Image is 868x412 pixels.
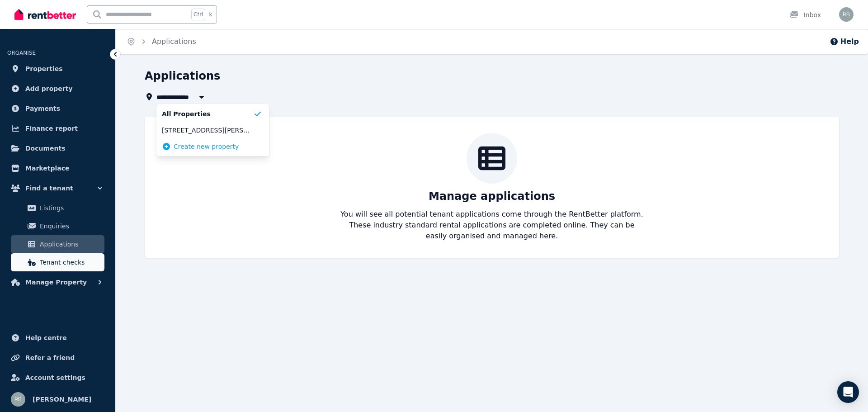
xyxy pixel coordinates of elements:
a: Finance report [7,119,108,137]
span: Account settings [25,372,85,383]
span: Enquiries [40,221,101,232]
button: Help [830,36,859,47]
span: ORGANISE [7,50,36,56]
p: Manage applications [429,189,555,204]
span: Marketplace [25,163,69,174]
img: Rick Baek [839,7,854,22]
span: Ctrl [191,9,205,20]
h1: Applications [145,69,220,83]
a: Documents [7,139,108,157]
span: Finance report [25,123,78,134]
p: You will see all potential tenant applications come through the RentBetter platform. These indust... [340,209,644,242]
span: All Properties [162,109,253,118]
span: k [209,11,212,18]
span: Add property [25,83,73,94]
a: Applications [152,37,196,46]
span: Find a tenant [25,183,73,194]
img: Rick Baek [11,392,25,407]
button: Manage Property [7,273,108,291]
span: Listings [40,203,101,213]
span: Properties [25,63,63,74]
span: Payments [25,103,60,114]
a: Applications [11,235,104,253]
span: Manage Property [25,277,87,288]
span: Help centre [25,332,67,343]
nav: Breadcrumb [116,29,207,54]
span: Refer a friend [25,352,75,363]
span: Create new property [174,142,239,151]
span: Tenant checks [40,257,101,268]
a: Enquiries [11,217,104,235]
a: Listings [11,199,104,217]
span: [STREET_ADDRESS][PERSON_NAME] [162,126,253,135]
a: Add property [7,80,108,98]
div: Inbox [789,10,821,19]
a: Help centre [7,329,108,347]
a: Refer a friend [7,349,108,367]
div: Open Intercom Messenger [837,381,859,403]
button: Find a tenant [7,179,108,197]
a: Properties [7,60,108,78]
a: Marketplace [7,159,108,177]
span: Applications [40,239,101,250]
a: Payments [7,99,108,118]
img: RentBetter [14,8,76,21]
a: Account settings [7,369,108,387]
a: Tenant checks [11,253,104,271]
span: [PERSON_NAME] [33,394,91,405]
span: Documents [25,143,66,154]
